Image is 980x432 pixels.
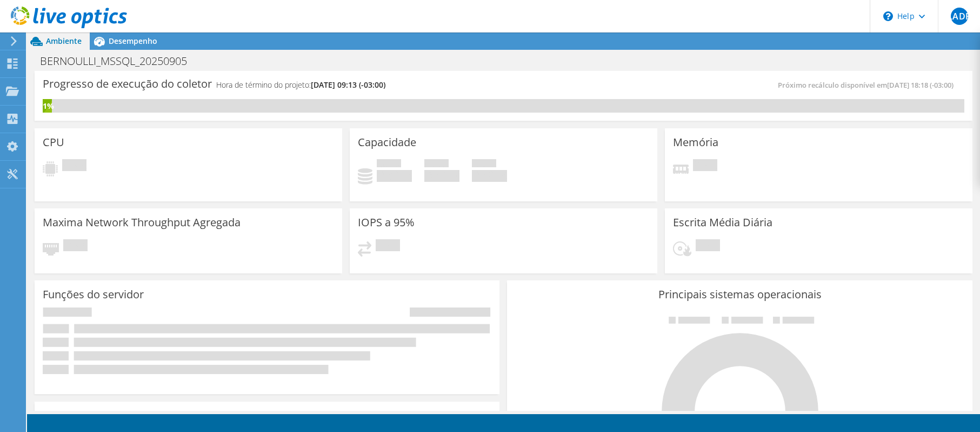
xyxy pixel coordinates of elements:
h3: Escrita Média Diária [673,217,772,228]
span: Pendente [376,239,400,254]
span: Usado [377,159,401,170]
h4: Hora de término do projeto: [216,79,385,91]
h4: 0 GiB [424,170,459,182]
h3: Principais sistemas operacionais [515,289,964,300]
h3: Capacidade [358,136,416,148]
h4: 0 GiB [472,170,507,182]
span: Desempenho [109,36,157,46]
span: [DATE] 18:18 (-03:00) [887,80,954,90]
svg: \n [883,11,893,21]
span: Disponível [424,159,449,170]
span: Pendente [696,239,720,254]
div: 1% [43,100,52,112]
h4: 0 GiB [377,170,412,182]
span: Pendente [62,159,86,174]
h1: BERNOULLI_MSSQL_20250905 [35,55,204,67]
span: LADP [951,8,968,25]
h3: Principais fabricantes de servidor [43,410,209,422]
h3: Memória [673,136,718,148]
span: Pendente [693,159,717,174]
h3: Maxima Network Throughput Agregada [43,217,241,228]
span: Próximo recálculo disponível em [778,80,959,90]
span: Total [472,159,496,170]
h3: Funções do servidor [43,289,144,300]
h3: IOPS a 95% [358,217,415,228]
h3: CPU [43,136,64,148]
span: [DATE] 09:13 (-03:00) [311,80,385,90]
span: Pendente [63,239,88,254]
span: Ambiente [46,36,82,46]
